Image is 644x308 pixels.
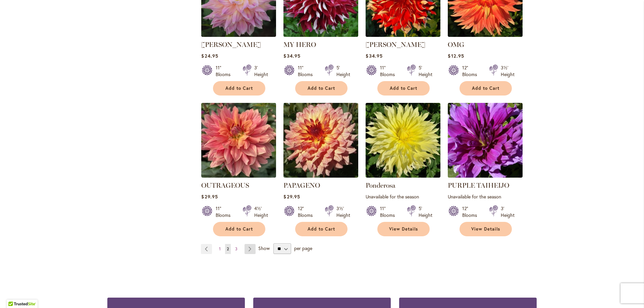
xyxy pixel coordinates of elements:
[201,53,218,59] span: $24.95
[213,222,265,236] button: Add to Cart
[225,226,253,232] span: Add to Cart
[201,32,276,38] a: Mingus Philip Sr
[213,81,265,96] button: Add to Cart
[448,32,523,38] a: Omg
[233,244,239,254] a: 3
[254,205,268,219] div: 4½' Height
[419,64,432,78] div: 5' Height
[460,81,512,96] button: Add to Cart
[254,64,268,78] div: 3' Height
[283,193,300,200] span: $29.95
[295,81,347,96] button: Add to Cart
[501,205,515,219] div: 3' Height
[380,64,399,78] div: 11" Blooms
[336,205,350,219] div: 3½' Height
[283,53,300,59] span: $34.95
[448,41,464,49] a: OMG
[366,41,425,49] a: [PERSON_NAME]
[308,85,335,91] span: Add to Cart
[201,181,249,189] a: OUTRAGEOUS
[377,222,430,236] a: View Details
[460,222,512,236] a: View Details
[419,205,432,219] div: 5' Height
[389,226,418,232] span: View Details
[366,173,440,179] a: Ponderosa
[201,173,276,179] a: OUTRAGEOUS
[283,41,316,49] a: MY HERO
[448,181,509,189] a: PURPLE TAIHEIJO
[283,32,358,38] a: My Hero
[235,246,237,251] span: 3
[294,245,312,251] span: per page
[201,41,261,49] a: [PERSON_NAME]
[462,64,481,78] div: 12" Blooms
[448,103,523,178] img: PURPLE TAIHEIJO
[219,246,221,251] span: 1
[366,193,440,200] p: Unavailable for the season
[366,53,382,59] span: $34.95
[216,64,234,78] div: 11" Blooms
[472,85,499,91] span: Add to Cart
[216,205,234,219] div: 11" Blooms
[227,246,229,251] span: 2
[336,64,350,78] div: 5' Height
[298,64,317,78] div: 11" Blooms
[308,226,335,232] span: Add to Cart
[258,245,270,251] span: Show
[366,103,440,178] img: Ponderosa
[448,193,523,200] p: Unavailable for the season
[366,181,395,189] a: Ponderosa
[283,103,358,178] img: Papageno
[380,205,399,219] div: 11" Blooms
[201,193,218,200] span: $29.95
[5,284,24,303] iframe: Launch Accessibility Center
[448,173,523,179] a: PURPLE TAIHEIJO
[377,81,430,96] button: Add to Cart
[283,173,358,179] a: Papageno
[366,32,440,38] a: Nick Sr
[501,64,515,78] div: 3½' Height
[225,85,253,91] span: Add to Cart
[448,53,464,59] span: $12.95
[201,103,276,178] img: OUTRAGEOUS
[471,226,500,232] span: View Details
[283,181,320,189] a: PAPAGENO
[298,205,317,219] div: 12" Blooms
[217,244,222,254] a: 1
[462,205,481,219] div: 12" Blooms
[390,85,417,91] span: Add to Cart
[295,222,347,236] button: Add to Cart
